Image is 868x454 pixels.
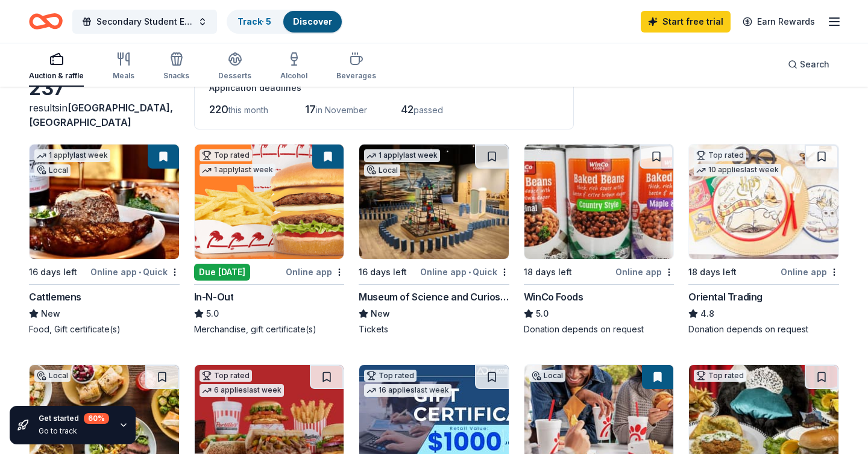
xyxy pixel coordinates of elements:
[113,71,134,81] div: Meals
[200,149,252,161] div: Top rated
[280,71,307,81] div: Alcohol
[371,306,390,321] span: New
[29,265,77,279] div: 16 days left
[113,47,134,87] button: Meals
[688,144,839,335] a: Image for Oriental TradingTop rated10 applieslast week18 days leftOnline appOriental Trading4.8Do...
[305,103,316,116] span: 17
[209,103,228,116] span: 220
[781,264,839,279] div: Online app
[401,103,414,116] span: 42
[29,102,173,128] span: [GEOGRAPHIC_DATA], [GEOGRAPHIC_DATA]
[200,164,275,176] div: 1 apply last week
[364,370,417,382] div: Top rated
[206,306,219,321] span: 5.0
[139,267,141,277] span: •
[688,323,839,335] div: Donation depends on request
[359,323,509,335] div: Tickets
[194,323,345,335] div: Merchandise, gift certificate(s)
[336,47,376,87] button: Beverages
[200,370,252,382] div: Top rated
[72,10,217,34] button: Secondary Student Events
[34,164,71,176] div: Local
[39,426,109,436] div: Go to track
[359,144,509,335] a: Image for Museum of Science and Curiosity1 applylast weekLocal16 days leftOnline app•QuickMuseum ...
[84,413,109,424] div: 60 %
[420,264,509,279] div: Online app Quick
[293,16,332,26] a: Discover
[615,264,674,279] div: Online app
[218,47,251,87] button: Desserts
[316,105,367,115] span: in November
[524,290,583,304] div: WinCo Foods
[364,164,400,176] div: Local
[218,71,251,81] div: Desserts
[336,71,376,81] div: Beverages
[286,264,344,279] div: Online app
[524,323,675,335] div: Donation depends on request
[29,102,173,128] span: in
[194,144,345,335] a: Image for In-N-OutTop rated1 applylast weekDue [DATE]Online appIn-N-Out5.0Merchandise, gift certi...
[194,264,250,281] div: Due [DATE]
[163,71,189,81] div: Snacks
[41,306,60,321] span: New
[29,144,180,335] a: Image for Cattlemens1 applylast weekLocal16 days leftOnline app•QuickCattlemensNewFood, Gift cert...
[364,149,440,162] div: 1 apply last week
[280,47,307,87] button: Alcohol
[536,306,549,321] span: 5.0
[163,47,189,87] button: Snacks
[29,71,84,81] div: Auction & raffle
[96,14,193,29] span: Secondary Student Events
[735,11,822,33] a: Earn Rewards
[689,145,838,259] img: Image for Oriental Trading
[200,384,284,397] div: 6 applies last week
[414,105,443,115] span: passed
[29,101,180,129] div: results
[524,144,675,335] a: Image for WinCo Foods18 days leftOnline appWinCo Foods5.0Donation depends on request
[29,76,180,101] div: 237
[237,16,271,26] a: Track· 5
[364,384,451,397] div: 16 applies last week
[30,145,179,259] img: Image for Cattlemens
[90,264,180,279] div: Online app Quick
[688,290,763,304] div: Oriental Trading
[694,149,746,161] div: Top rated
[468,267,471,277] span: •
[694,370,746,382] div: Top rated
[227,10,343,34] button: Track· 5Discover
[524,145,674,259] img: Image for WinCo Foods
[641,11,731,33] a: Start free trial
[29,7,63,36] a: Home
[34,370,71,382] div: Local
[700,306,714,321] span: 4.8
[34,149,110,162] div: 1 apply last week
[29,290,81,304] div: Cattlemens
[800,57,829,72] span: Search
[778,52,839,76] button: Search
[29,47,84,87] button: Auction & raffle
[359,265,407,279] div: 16 days left
[688,265,737,279] div: 18 days left
[359,290,509,304] div: Museum of Science and Curiosity
[195,145,344,259] img: Image for In-N-Out
[194,290,234,304] div: In-N-Out
[524,265,572,279] div: 18 days left
[529,370,565,382] div: Local
[209,81,559,95] div: Application deadlines
[39,413,109,424] div: Get started
[228,105,268,115] span: this month
[359,145,509,259] img: Image for Museum of Science and Curiosity
[694,164,781,176] div: 10 applies last week
[29,323,180,335] div: Food, Gift certificate(s)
